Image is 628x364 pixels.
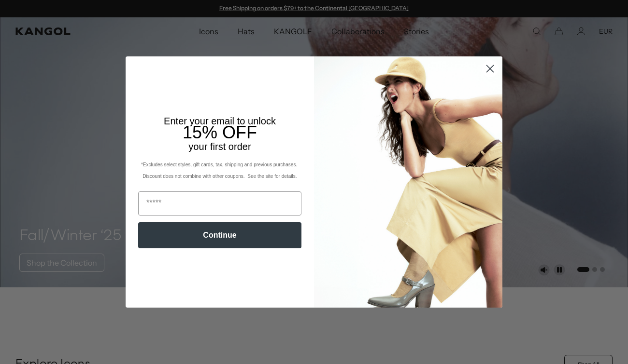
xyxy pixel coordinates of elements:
[188,141,251,152] span: your first order
[164,116,276,126] span: Enter your email to unlock
[183,122,257,142] span: 15% OFF
[314,56,502,307] img: 93be19ad-e773-4382-80b9-c9d740c9197f.jpeg
[482,60,499,77] button: Close dialog
[138,222,301,248] button: Continue
[141,162,299,179] span: *Excludes select styles, gift cards, tax, shipping and previous purchases. Discount does not comb...
[138,191,301,216] input: Email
